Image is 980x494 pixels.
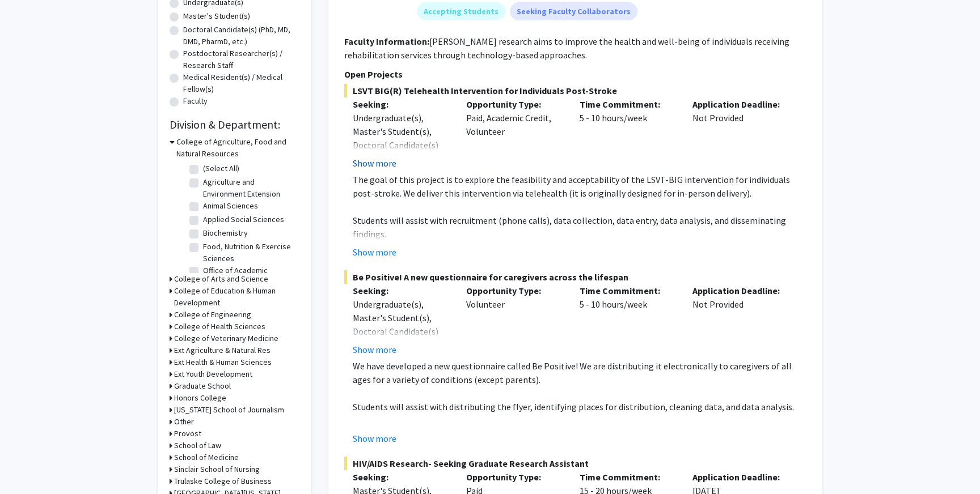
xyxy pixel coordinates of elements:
div: Not Provided [684,284,797,356]
h3: College of Engineering [174,309,251,321]
h3: Honors College [174,392,226,404]
p: Time Commitment: [580,284,676,297]
h3: College of Veterinary Medicine [174,333,278,344]
h3: Trulaske College of Business [174,475,272,487]
label: Agriculture and Environment Extension [203,176,297,200]
button: Show more [353,156,396,170]
mat-chip: Seeking Faculty Collaborators [510,2,637,20]
h3: Graduate School [174,380,231,392]
h3: Ext Health & Human Sciences [174,356,272,368]
p: Application Deadline: [692,470,789,484]
label: Food, Nutrition & Exercise Sciences [203,241,297,265]
button: Show more [353,343,396,356]
button: Show more [353,432,396,445]
label: Animal Sciences [203,200,258,212]
div: Not Provided [684,97,797,170]
span: HIV/AIDS Research- Seeking Graduate Research Assistant [344,457,806,470]
h3: Sinclair School of Nursing [174,463,260,475]
p: Time Commitment: [580,470,676,484]
div: 5 - 10 hours/week [571,97,685,170]
label: Biochemistry [203,227,248,239]
h3: Ext Agriculture & Natural Res [174,344,271,356]
p: Open Projects [344,67,806,81]
label: (Select All) [203,163,239,174]
b: Faculty Information: [344,36,429,47]
h3: Ext Youth Development [174,368,252,380]
p: The goal of this project is to explore the feasibility and acceptability of the LSVT-BIG interven... [353,173,806,200]
div: 5 - 10 hours/week [571,284,685,356]
div: Undergraduate(s), Master's Student(s), Doctoral Candidate(s) (PhD, MD, DMD, PharmD, etc.), Postdo... [353,111,449,220]
h3: College of Health Sciences [174,321,265,333]
span: Be Positive! A new questionnaire for caregivers across the lifespan [344,270,806,284]
h3: Other [174,416,194,428]
p: Application Deadline: [692,97,789,111]
p: Students will assist with recruitment (phone calls), data collection, data entry, data analysis, ... [353,214,806,241]
div: Paid, Academic Credit, Volunteer [458,97,571,170]
p: Opportunity Type: [466,284,563,297]
label: Applied Social Sciences [203,214,284,225]
h3: College of Education & Human Development [174,285,300,309]
label: Office of Academic Programs [203,265,297,288]
div: Volunteer [458,284,571,356]
h3: School of Medicine [174,452,239,463]
h3: College of Agriculture, Food and Natural Resources [176,136,300,160]
label: Master's Student(s) [183,10,250,22]
p: Opportunity Type: [466,470,563,484]
button: Show more [353,245,396,259]
p: Time Commitment: [580,97,676,111]
p: We have developed a new questionnaire called Be Positive! We are distributing it electronically t... [353,359,806,386]
h3: School of Law [174,440,221,452]
h3: College of Arts and Science [174,273,268,285]
p: Opportunity Type: [466,97,563,111]
label: Postdoctoral Researcher(s) / Research Staff [183,48,300,71]
p: Seeking: [353,470,449,484]
div: Undergraduate(s), Master's Student(s), Doctoral Candidate(s) (PhD, MD, DMD, PharmD, etc.), Postdo... [353,297,449,406]
iframe: Chat [9,443,48,486]
h3: Provost [174,428,201,440]
span: LSVT BIG(R) Telehealth Intervention for Individuals Post-Stroke [344,84,806,97]
p: Students will assist with distributing the flyer, identifying places for distribution, cleaning d... [353,400,806,414]
p: Application Deadline: [692,284,789,297]
mat-chip: Accepting Students [417,2,505,20]
label: Faculty [183,95,208,107]
p: Seeking: [353,97,449,111]
h2: Division & Department: [170,118,300,131]
h3: [US_STATE] School of Journalism [174,404,284,416]
label: Doctoral Candidate(s) (PhD, MD, DMD, PharmD, etc.) [183,24,300,48]
label: Medical Resident(s) / Medical Fellow(s) [183,71,300,95]
p: Seeking: [353,284,449,297]
fg-read-more: [PERSON_NAME] research aims to improve the health and well-being of individuals receiving rehabil... [344,36,789,61]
